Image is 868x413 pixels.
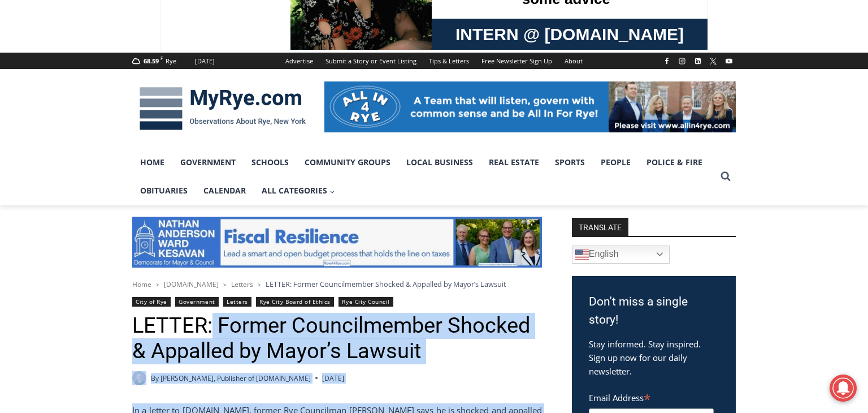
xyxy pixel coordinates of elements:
div: / [126,96,129,107]
span: 68.59 [144,57,159,65]
a: Submit a Story or Event Listing [319,53,423,69]
div: 5 [118,96,123,107]
a: Real Estate [481,148,547,177]
a: About [558,53,589,69]
button: View Search Form [715,166,736,187]
div: [DATE] [195,56,215,66]
label: Email Address [589,386,714,407]
a: Tips & Letters [423,53,475,69]
a: Sports [547,148,593,177]
a: Home [132,279,151,289]
a: Community Groups [297,148,398,177]
a: Government [175,297,218,307]
a: X [706,54,720,68]
h1: LETTER: Former Councilmember Shocked & Appalled by Mayor’s Lawsuit [132,313,542,364]
span: Intern @ [DOMAIN_NAME] [296,113,524,138]
img: en [575,248,589,261]
div: 6 [132,96,137,107]
span: > [156,281,159,289]
a: Police & Fire [639,148,710,177]
a: Letters [231,279,253,289]
img: MyRye.com [132,79,313,138]
nav: Breadcrumbs [132,278,542,290]
span: By [151,373,159,384]
a: People [593,148,639,177]
a: Calendar [196,177,254,205]
h3: Don't miss a single story! [589,293,719,329]
a: Author image [132,371,146,385]
div: unique DIY crafts [118,33,158,93]
a: Schools [244,148,297,177]
a: Rye City Board of Ethics [256,297,334,307]
strong: TRANSLATE [572,218,628,236]
a: [PERSON_NAME], Publisher of [DOMAIN_NAME] [160,373,311,383]
nav: Primary Navigation [132,148,715,205]
span: > [258,281,261,289]
span: LETTER: Former Councilmember Shocked & Appalled by Mayor’s Lawsuit [266,279,506,289]
a: Intern @ [DOMAIN_NAME] [272,110,548,141]
a: [PERSON_NAME] Read Sanctuary Fall Fest: [DATE] [1,113,163,141]
a: Linkedin [691,54,705,68]
div: "We would have speakers with experience in local journalism speak to us about their experiences a... [285,1,534,110]
a: YouTube [722,54,736,68]
nav: Secondary Navigation [279,53,589,69]
p: Stay informed. Stay inspired. Sign up now for our daily newsletter. [589,337,719,378]
a: Obituaries [132,177,196,205]
a: Home [132,148,172,177]
a: Rye City Council [338,297,393,307]
a: [DOMAIN_NAME] [164,279,219,289]
a: Facebook [660,54,674,68]
a: City of Rye [132,297,171,307]
button: Child menu of All Categories [254,177,343,205]
a: Advertise [279,53,319,69]
div: Rye [166,56,176,66]
a: Free Newsletter Sign Up [475,53,558,69]
a: Letters [223,297,251,307]
img: All in for Rye [324,81,736,132]
h4: [PERSON_NAME] Read Sanctuary Fall Fest: [DATE] [9,114,145,140]
time: [DATE] [322,373,344,384]
a: Government [172,148,244,177]
a: English [572,246,670,264]
span: > [223,281,227,289]
a: Local Business [398,148,481,177]
span: F [160,55,163,61]
a: Instagram [675,54,689,68]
